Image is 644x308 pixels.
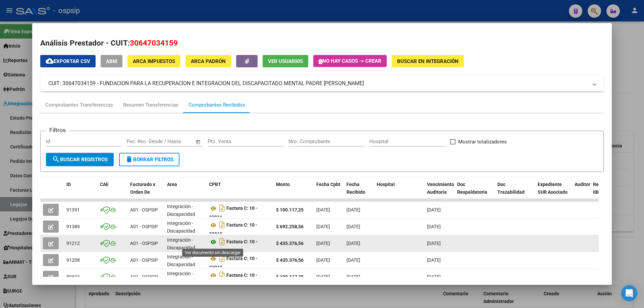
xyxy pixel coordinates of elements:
[392,55,464,67] button: Buscar en Integración
[101,55,122,67] button: ABM
[123,101,178,109] div: Resumen Transferencias
[575,182,594,187] span: Auditoria
[195,138,202,146] button: Open calendar
[276,241,304,246] strong: $ 435.376,56
[130,182,155,195] span: Facturado x Orden De
[316,274,330,280] span: [DATE]
[346,241,360,246] span: [DATE]
[276,182,290,187] span: Monto
[209,256,258,270] strong: Factura C: 10 - 23913
[346,207,360,212] span: [DATE]
[160,138,193,144] input: Fecha fin
[374,177,424,207] datatable-header-cell: Hospital
[427,207,441,212] span: [DATE]
[397,58,459,64] span: Buscar en Integración
[427,182,454,195] span: Vencimiento Auditoría
[319,58,381,64] span: No hay casos -> Crear
[218,220,226,230] i: Descargar documento
[209,273,258,287] strong: Factura C: 10 - 23763
[313,55,387,67] button: No hay casos -> Crear
[66,274,80,280] span: 89693
[66,224,80,229] span: 91389
[218,270,226,281] i: Descargar documento
[45,101,113,109] div: Comprobantes Transferencias
[316,257,330,263] span: [DATE]
[130,207,158,212] span: A01 - OSPSIP
[130,241,158,246] span: A01 - OSPSIP
[46,58,90,64] span: Exportar CSV
[191,58,226,64] span: ARCA Padrón
[167,182,177,187] span: Area
[209,239,258,254] strong: Factura C: 10 - 23914
[276,257,304,263] strong: $ 435.376,56
[457,182,487,195] span: Doc Respaldatoria
[189,101,245,109] div: Comprobantes Recibidos
[538,182,568,195] span: Expediente SUR Asociado
[346,224,360,229] span: [DATE]
[100,182,109,187] span: CAE
[185,55,231,67] button: ARCA Padrón
[535,177,572,207] datatable-header-cell: Expediente SUR Asociado
[316,207,330,212] span: [DATE]
[133,58,175,64] span: ARCA Impuestos
[206,177,273,207] datatable-header-cell: CPBT
[218,253,226,264] i: Descargar documento
[273,177,314,207] datatable-header-cell: Monto
[427,241,441,246] span: [DATE]
[316,241,330,246] span: [DATE]
[106,58,117,64] span: ABM
[130,39,178,47] span: 30647034159
[48,79,588,87] mat-panel-title: CUIT: 30647034159 - FUNDACION PARA LA RECUPERACION E INTEGRACION DEL DISCAPACITADO MENTAL PADRE [...
[130,274,158,280] span: A01 - OSPSIP
[130,224,158,229] span: A01 - OSPSIP
[64,177,97,207] datatable-header-cell: ID
[167,271,195,284] span: Integración - Discapacidad
[66,182,71,187] span: ID
[66,207,80,212] span: 91391
[164,177,206,207] datatable-header-cell: Area
[125,155,133,163] mat-icon: delete
[572,177,590,207] datatable-header-cell: Auditoria
[346,182,365,195] span: Fecha Recibido
[167,254,195,267] span: Integración - Discapacidad
[218,203,226,213] i: Descargar documento
[263,55,308,67] button: Ver Usuarios
[276,207,304,212] strong: $ 100.117,25
[427,274,441,280] span: [DATE]
[46,153,114,166] button: Buscar Registros
[127,138,154,144] input: Fecha inicio
[167,204,195,217] span: Integración - Discapacidad
[40,38,604,49] h2: Análisis Prestador - CUIT:
[593,182,615,195] span: Retencion IIBB
[346,274,360,280] span: [DATE]
[209,206,258,220] strong: Factura C: 10 - 23916
[209,182,221,187] span: CPBT
[377,182,395,187] span: Hospital
[495,177,535,207] datatable-header-cell: Doc Trazabilidad
[276,224,304,229] strong: $ 692.258,56
[97,177,127,207] datatable-header-cell: CAE
[316,224,330,229] span: [DATE]
[40,75,604,91] mat-expansion-panel-header: CUIT: 30647034159 - FUNDACION PARA LA RECUPERACION E INTEGRACION DEL DISCAPACITADO MENTAL PADRE [...
[52,157,108,163] span: Buscar Registros
[130,257,158,263] span: A01 - OSPSIP
[52,155,60,163] mat-icon: search
[590,177,617,207] datatable-header-cell: Retencion IIBB
[66,257,80,263] span: 91208
[424,177,454,207] datatable-header-cell: Vencimiento Auditoría
[127,55,180,67] button: ARCA Impuestos
[497,182,525,195] span: Doc Trazabilidad
[125,157,173,163] span: Borrar Filtros
[268,58,303,64] span: Ver Usuarios
[346,257,360,263] span: [DATE]
[458,138,507,146] span: Mostrar totalizadores
[167,221,195,234] span: Integración - Discapacidad
[316,182,340,187] span: Fecha Cpbt
[276,274,304,280] strong: $ 100.117,25
[621,285,637,301] div: Open Intercom Messenger
[209,223,258,237] strong: Factura C: 10 - 23915
[427,224,441,229] span: [DATE]
[344,177,374,207] datatable-header-cell: Fecha Recibido
[127,177,164,207] datatable-header-cell: Facturado x Orden De
[427,257,441,263] span: [DATE]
